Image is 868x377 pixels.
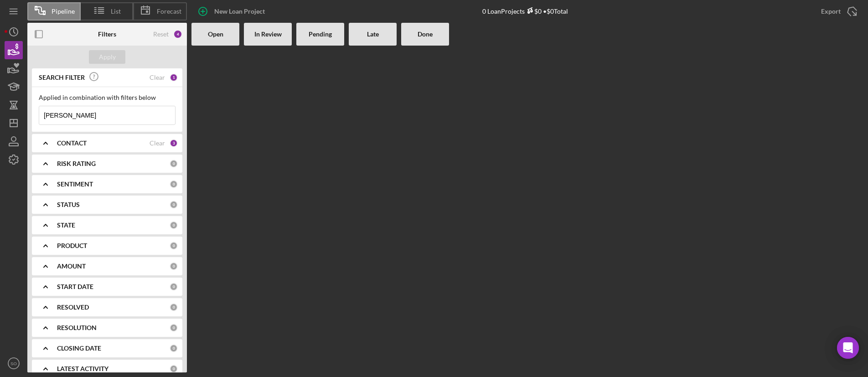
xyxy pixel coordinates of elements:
b: Open [208,31,223,38]
div: 0 [170,242,178,250]
span: Forecast [157,8,181,15]
b: In Review [254,31,282,38]
b: RESOLVED [57,304,89,311]
div: New Loan Project [214,2,265,21]
div: 0 [170,324,178,332]
b: AMOUNT [57,263,86,270]
b: SEARCH FILTER [39,74,85,81]
text: SO [10,361,17,366]
div: Open Intercom Messenger [837,337,859,359]
b: Done [418,31,433,38]
b: Late [367,31,379,38]
div: 0 [170,221,178,229]
div: Clear [150,74,165,81]
div: 0 [170,180,178,188]
span: Pipeline [52,8,75,15]
button: Apply [89,50,125,64]
div: 0 Loan Projects • $0 Total [482,7,568,15]
b: START DATE [57,283,93,290]
b: Filters [98,31,116,38]
b: LATEST ACTIVITY [57,365,108,372]
div: 4 [173,30,182,39]
div: 1 [170,73,178,82]
div: 0 [170,283,178,291]
div: $0 [525,7,542,15]
b: RESOLUTION [57,324,97,331]
div: 0 [170,365,178,373]
span: List [111,8,121,15]
div: Apply [99,50,116,64]
b: STATUS [57,201,80,208]
div: Reset [153,31,169,38]
b: CLOSING DATE [57,345,101,352]
div: Export [821,2,841,21]
b: Pending [309,31,332,38]
b: SENTIMENT [57,181,93,188]
b: PRODUCT [57,242,87,249]
button: New Loan Project [191,2,274,21]
div: Applied in combination with filters below [39,94,176,101]
b: RISK RATING [57,160,96,167]
div: 0 [170,303,178,311]
div: 0 [170,344,178,352]
b: STATE [57,222,75,229]
div: 0 [170,160,178,168]
button: Export [812,2,863,21]
b: CONTACT [57,139,87,147]
div: 0 [170,201,178,209]
div: 0 [170,262,178,270]
button: SO [5,354,23,372]
div: Clear [150,139,165,147]
div: 3 [170,139,178,147]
